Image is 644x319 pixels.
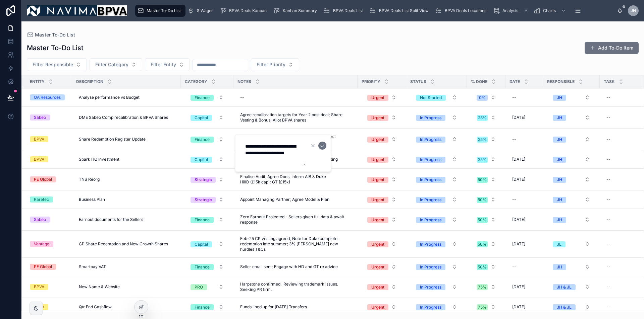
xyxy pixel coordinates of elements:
[410,173,463,186] a: Select Button
[362,301,402,313] button: Select Button
[502,8,518,13] span: Analysis
[229,8,267,13] span: BPVA Deals Kanban
[257,61,285,68] span: Filter Priority
[479,95,486,101] div: 0%
[445,8,486,13] span: BPVA Deals Locations
[362,193,402,206] button: Select Button
[79,115,168,120] span: DME Sabeo Comp recalibration & BPVA Shares
[547,193,595,206] button: Select Button
[185,238,229,250] a: Select Button
[557,264,562,270] div: JH
[185,111,229,124] button: Select Button
[195,177,212,183] div: Strategic
[371,264,384,270] div: Urgent
[471,173,501,186] a: Select Button
[512,197,516,202] div: --
[371,177,384,183] div: Urgent
[362,260,402,273] a: Select Button
[240,174,351,185] span: Finalise Audit, Agree Docs, Inform AIB & Duke HillD (£15k cap); GT (£15k)
[135,5,185,17] a: Master To-Do List
[478,284,487,290] div: 75%
[478,304,487,310] div: 75%
[362,214,402,226] button: Select Button
[547,153,596,166] a: Select Button
[195,157,208,163] div: Capital
[512,137,516,142] div: --
[237,212,354,228] a: Zero Earnout Projected - Sellers given full data & await response
[433,5,491,17] a: BPVA Deals Locations
[606,241,610,247] div: --
[34,136,44,142] div: BPVA
[471,153,501,165] button: Select Button
[471,111,501,124] button: Select Button
[30,196,68,203] a: Raretec
[547,238,595,250] button: Select Button
[478,157,487,163] div: 25%
[185,5,218,17] a: $ Wager
[410,111,463,124] a: Select Button
[371,304,384,310] div: Urgent
[34,94,61,100] div: QA Resources
[371,284,384,290] div: Urgent
[547,301,595,313] button: Select Button
[410,281,463,293] a: Select Button
[90,58,142,71] button: Select Button
[509,112,539,123] a: [DATE]
[410,213,463,226] a: Select Button
[557,217,562,223] div: JH
[237,279,354,295] a: Harpstone confirmed. Reviewing trademark issues. Seeking PR firm.
[471,133,501,146] a: Select Button
[410,153,463,166] a: Select Button
[371,217,384,223] div: Urgent
[34,114,46,121] div: Sabeo
[471,260,501,273] a: Select Button
[606,264,610,269] div: --
[30,114,68,121] a: Sabeo
[79,137,146,142] span: Share Redemption Register Update
[371,95,384,101] div: Urgent
[547,91,595,103] button: Select Button
[509,92,539,103] a: --
[197,8,213,13] span: $ Wager
[240,95,244,100] div: --
[147,8,181,13] span: Master To-Do List
[420,217,441,223] div: In Progress
[371,137,384,143] div: Urgent
[34,241,49,247] div: Vantage
[420,157,441,163] div: In Progress
[509,261,539,272] a: --
[411,214,463,226] button: Select Button
[512,217,525,222] span: [DATE]
[478,177,487,183] div: 50%
[411,133,463,145] button: Select Button
[557,137,562,143] div: JH
[240,304,307,310] span: Funds lined up for [DATE] Transfers
[362,193,402,206] a: Select Button
[547,301,596,313] a: Select Button
[195,284,203,290] div: PRO
[195,304,210,310] div: Finance
[471,301,501,313] button: Select Button
[30,94,68,100] a: QA Resources
[95,61,128,68] span: Filter Category
[471,91,501,103] button: Select Button
[145,58,190,71] button: Select Button
[585,42,639,54] a: Add To-Do Item
[240,214,351,225] span: Zero Earnout Projected - Sellers given full data & await response
[606,217,610,222] div: --
[362,111,402,124] a: Select Button
[240,236,351,252] span: Feb-25 CP vesting agreed; Note for Duke complete, redemption late summer; 3% [PERSON_NAME] new hu...
[362,281,402,293] button: Select Button
[79,241,168,247] span: CP Share Redemption and New Growth Shares
[237,233,354,255] a: Feb-25 CP vesting agreed; Note for Duke complete, redemption late summer; 3% [PERSON_NAME] new hu...
[30,176,68,182] a: PE Global
[30,304,68,310] a: BPVA
[410,301,463,313] a: Select Button
[420,177,441,183] div: In Progress
[35,31,75,38] span: Master To-Do List
[509,282,539,292] a: [DATE]
[195,241,208,247] div: Capital
[76,282,177,292] a: New Name & Website
[420,95,442,101] div: Not Started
